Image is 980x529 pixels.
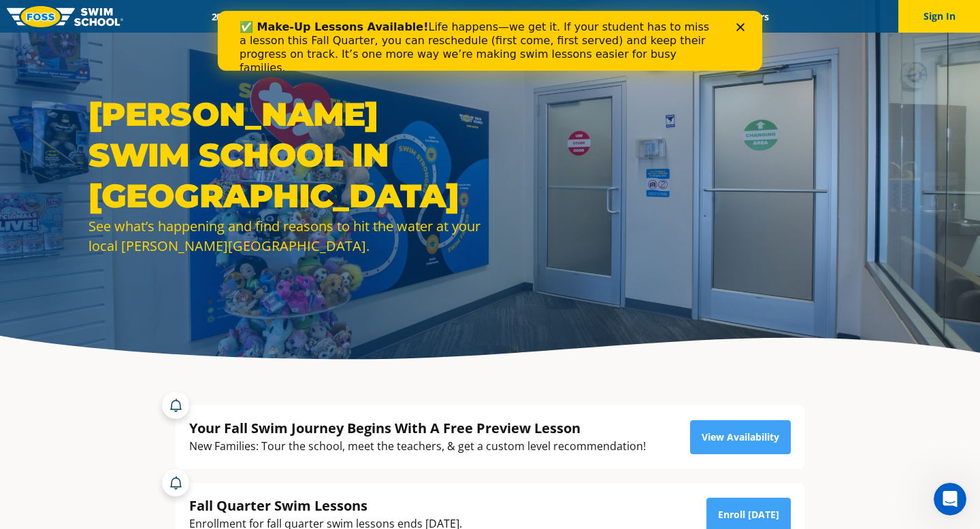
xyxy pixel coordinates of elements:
a: View Availability [690,420,791,454]
img: FOSS Swim School Logo [7,6,123,27]
div: Close [519,12,532,20]
a: Careers [724,10,781,23]
div: Life happens—we get it. If your student has to miss a lesson this Fall Quarter, you can reschedul... [22,10,501,64]
iframe: Intercom live chat banner [218,11,762,71]
b: ✅ Make-Up Lessons Available! [22,10,210,22]
h1: [PERSON_NAME] Swim School in [GEOGRAPHIC_DATA] [88,94,483,216]
a: 2025 Calendar [199,10,284,23]
a: Schools [284,10,342,23]
a: Swim Like [PERSON_NAME] [537,10,681,23]
a: Swim Path® Program [342,10,461,23]
div: New Families: Tour the school, meet the teachers, & get a custom level recommendation! [189,437,646,456]
div: See what’s happening and find reasons to hit the water at your local [PERSON_NAME][GEOGRAPHIC_DATA]. [88,216,483,256]
div: Your Fall Swim Journey Begins With A Free Preview Lesson [189,419,646,437]
a: Blog [681,10,724,23]
a: About FOSS [461,10,538,23]
iframe: Intercom live chat [934,483,966,515]
div: Fall Quarter Swim Lessons [189,496,462,515]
